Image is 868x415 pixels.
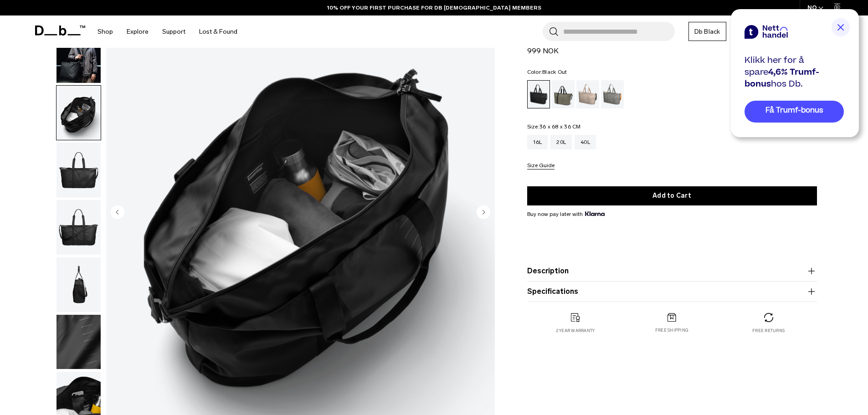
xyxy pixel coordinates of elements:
span: Få Trumf-bonus [765,105,823,116]
img: {"height" => 20, "alt" => "Klarna"} [585,211,605,216]
button: Description [527,266,817,277]
a: Db Black [688,22,726,41]
span: 4,6% Trumf-bonus [745,66,819,90]
legend: Color: [527,69,567,75]
img: Essential Weekender 40L Black Out [56,257,101,312]
button: Previous slide [111,205,124,220]
a: Shop [98,15,113,48]
a: 20L [550,135,572,149]
a: Få Trumf-bonus [745,101,844,123]
button: Essential Weekender 40L Black Out [56,142,101,198]
button: Essential Weekender 40L Black Out [56,28,101,83]
button: Specifications [527,286,817,297]
img: Essential Weekender 40L Black Out [56,200,101,255]
a: Lost & Found [199,15,237,48]
span: 36 x 68 x 36 CM [539,123,581,130]
button: Essential Weekender 40L Black Out [56,314,101,370]
a: Black Out [527,80,550,108]
a: 40L [575,135,596,149]
a: 16L [527,135,548,149]
span: Black Out [542,69,567,75]
a: Support [162,15,185,48]
a: Forest Green [552,80,575,108]
nav: Main Navigation [91,15,244,48]
img: netthandel brand logo [745,25,788,39]
button: Next slide [477,205,490,220]
p: Free returns [752,328,785,334]
span: Buy now pay later with [527,210,605,218]
legend: Size: [527,124,581,129]
button: Add to Cart [527,186,817,205]
a: Explore [127,15,149,48]
button: Size Guide [527,163,555,169]
button: Essential Weekender 40L Black Out [56,85,101,141]
img: Essential Weekender 40L Black Out [56,315,101,369]
div: Klikk her for å spare hos Db. [745,55,844,90]
p: 2 year warranty [556,328,595,334]
a: Fogbow Beige [576,80,599,108]
img: Essential Weekender 40L Black Out [56,28,101,83]
img: Essential Weekender 40L Black Out [56,143,101,197]
p: Free shipping [655,327,688,333]
img: close button [832,18,850,36]
img: Essential Weekender 40L Black Out [56,86,101,140]
a: 10% OFF YOUR FIRST PURCHASE FOR DB [DEMOGRAPHIC_DATA] MEMBERS [327,4,541,12]
button: Essential Weekender 40L Black Out [56,200,101,255]
button: Essential Weekender 40L Black Out [56,257,101,313]
a: Sand Grey [601,80,624,108]
span: 999 NOK [527,46,559,55]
